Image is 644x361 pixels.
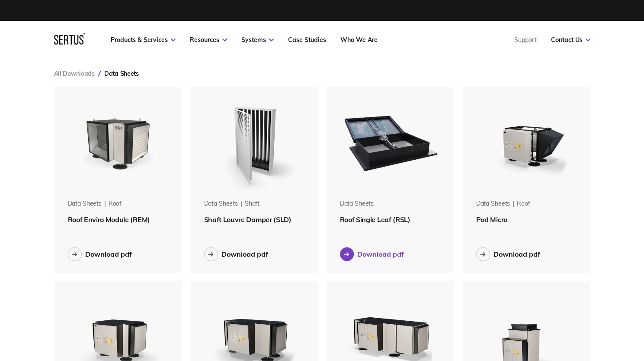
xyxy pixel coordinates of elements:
[488,261,644,361] iframe: Chat Widget
[204,200,238,208] div: Data Sheets
[340,200,374,208] div: Data Sheets
[68,200,102,208] div: Data Sheets
[111,36,176,44] a: Products & Services
[493,250,540,258] div: Download pdf
[340,36,378,44] a: Who We Are
[551,36,590,44] a: Contact Us
[109,200,122,208] div: roof
[517,200,530,208] div: roof
[514,36,537,44] a: Support
[476,215,507,224] span: Pod Micro
[476,247,540,261] button: Download pdf
[190,36,227,44] a: Resources
[288,36,326,44] a: Case Studies
[476,200,510,208] div: Data Sheets
[68,247,132,261] button: Download pdf
[340,215,410,224] span: Roof Single Leaf (RSL)
[221,250,268,258] div: Download pdf
[85,250,132,258] div: Download pdf
[204,215,292,224] span: Shaft Louvre Damper (SLD)
[340,247,404,261] button: Download pdf
[54,70,95,77] a: All Downloads
[68,215,150,224] span: Roof Enviro Module (REM)
[357,250,404,258] div: Download pdf
[241,36,274,44] a: Systems
[204,247,268,261] button: Download pdf
[245,200,260,208] div: shaft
